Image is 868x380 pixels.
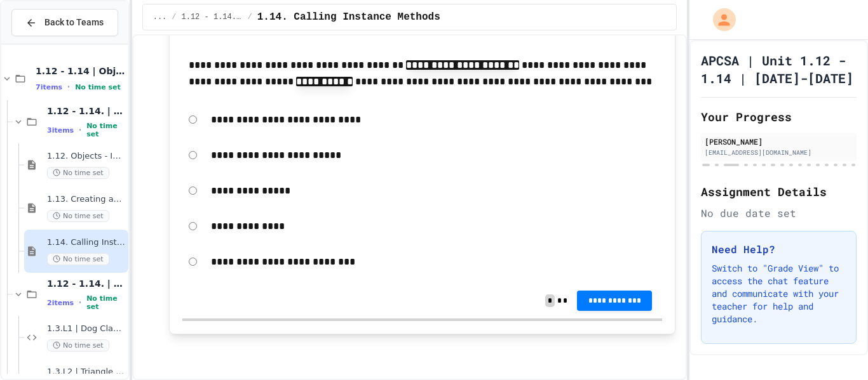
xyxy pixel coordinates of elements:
[47,126,74,134] span: 3 items
[700,5,739,34] div: My Account
[172,12,176,22] span: /
[705,148,853,157] div: [EMAIL_ADDRESS][DOMAIN_NAME]
[47,151,126,162] span: 1.12. Objects - Instances of Classes
[47,367,126,377] span: 1.3.L2 | Triangle Class Lab
[47,105,126,117] span: 1.12 - 1.14. | Lessons and Notes
[712,262,846,325] p: Switch to "Grade View" to access the chat feature and communicate with your teacher for help and ...
[712,242,846,257] h3: Need Help?
[47,237,126,248] span: 1.14. Calling Instance Methods
[701,183,857,200] h2: Assignment Details
[86,122,126,138] span: No time set
[36,83,62,91] span: 7 items
[75,83,121,91] span: No time set
[47,253,109,265] span: No time set
[44,16,104,29] span: Back to Teams
[47,210,109,222] span: No time set
[705,136,853,147] div: [PERSON_NAME]
[47,299,74,307] span: 2 items
[701,51,857,87] h1: APCSA | Unit 1.12 - 1.14 | [DATE]-[DATE]
[47,167,109,179] span: No time set
[79,298,81,308] span: •
[182,12,243,22] span: 1.12 - 1.14. | Lessons and Notes
[47,324,126,334] span: 1.3.L1 | Dog Class Lab
[79,125,81,135] span: •
[67,82,70,92] span: •
[47,278,126,289] span: 1.12 - 1.14. | Graded Labs
[701,108,857,126] h2: Your Progress
[257,10,440,25] span: 1.14. Calling Instance Methods
[701,206,857,221] div: No due date set
[36,65,126,77] span: 1.12 - 1.14 | Objects and Instances of Classes
[47,339,109,351] span: No time set
[47,194,126,205] span: 1.13. Creating and Initializing Objects: Constructors
[248,12,252,22] span: /
[11,9,118,36] button: Back to Teams
[153,12,167,22] span: ...
[86,294,126,311] span: No time set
